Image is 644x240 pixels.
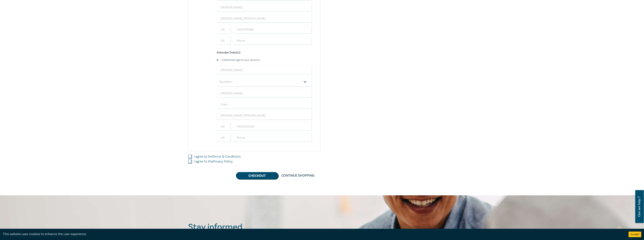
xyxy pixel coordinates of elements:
a: here [227,58,232,62]
input: +61 [217,25,231,34]
input: Last Name* [217,3,312,12]
a: Privacy Policy [213,159,233,164]
input: +61 [217,133,231,142]
input: Mobile* [233,25,312,34]
h6: Attendee Details 2 [217,51,312,54]
button: Checkout [236,172,278,179]
input: +61 [217,122,231,131]
button: Accept cookies [629,232,641,237]
label: I agree to the [194,159,233,164]
input: Company [217,111,312,120]
span: Can we help ? [637,192,641,221]
input: Phone [233,36,312,45]
a: Terms & Conditions [212,154,241,159]
input: First Name* [217,89,312,98]
input: Mobile* [233,122,312,131]
input: Last Name* [217,100,312,109]
input: Company [217,14,312,23]
input: +61 [217,36,231,45]
input: Phone [233,133,312,142]
div: This website uses cookies to enhance the user experience. [3,232,623,237]
h2: Stay informed. [188,222,277,232]
label: I agree to the [194,154,241,159]
small: 2 [220,59,221,61]
p: Click to login to your account. [221,59,260,62]
a: Continue Shopping [278,172,317,179]
input: Attendee Email* [217,66,312,75]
